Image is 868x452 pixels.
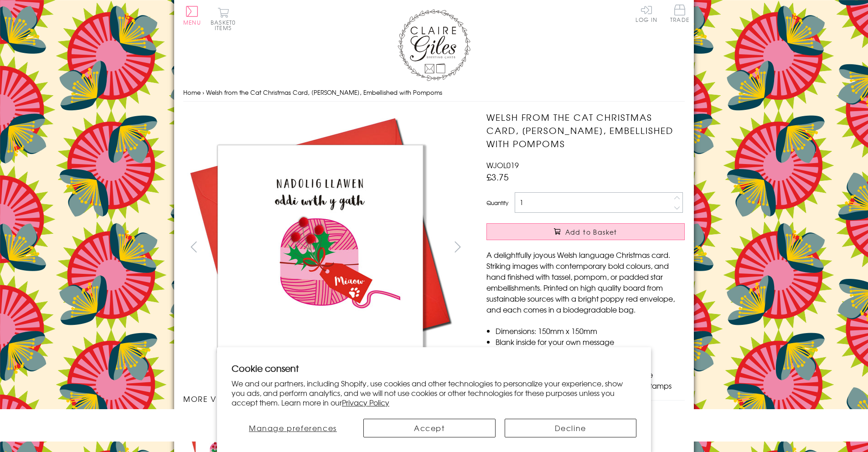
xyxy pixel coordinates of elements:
[342,397,389,408] a: Privacy Policy
[183,393,468,404] h3: More views
[486,159,519,170] span: WJOL019
[496,336,685,347] li: Blank inside for your own message
[183,6,201,25] button: Menu
[183,236,204,257] button: prev
[232,379,636,407] p: We and our partners, including Shopify, use cookies and other technologies to personalize your ex...
[211,7,236,31] button: Basket0 items
[635,5,657,22] a: Log In
[505,419,637,437] button: Decline
[232,362,636,375] h2: Cookie consent
[670,5,689,24] a: Trade
[448,236,468,257] button: next
[249,422,337,433] span: Manage preferences
[206,88,442,97] span: Welsh from the Cat Christmas Card, [PERSON_NAME], Embellished with Pompoms
[486,170,509,183] span: £3.75
[183,111,457,384] img: Welsh from the Cat Christmas Card, Nadolig Llawen, Embellished with Pompoms
[565,227,617,236] span: Add to Basket
[183,83,685,102] nav: breadcrumbs
[486,111,685,150] h1: Welsh from the Cat Christmas Card, [PERSON_NAME], Embellished with Pompoms
[468,111,742,384] img: Welsh from the Cat Christmas Card, Nadolig Llawen, Embellished with Pompoms
[183,88,201,97] a: Home
[183,18,201,26] span: Menu
[496,325,685,336] li: Dimensions: 150mm x 150mm
[486,249,685,315] p: A delightfully joyous Welsh language Christmas card. Striking images with contemporary bold colou...
[398,9,470,81] img: Claire Giles Greetings Cards
[202,88,204,97] span: ›
[363,419,496,437] button: Accept
[670,5,689,22] span: Trade
[486,199,508,207] label: Quantity
[215,18,236,32] span: 0 items
[486,223,685,240] button: Add to Basket
[232,419,354,437] button: Manage preferences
